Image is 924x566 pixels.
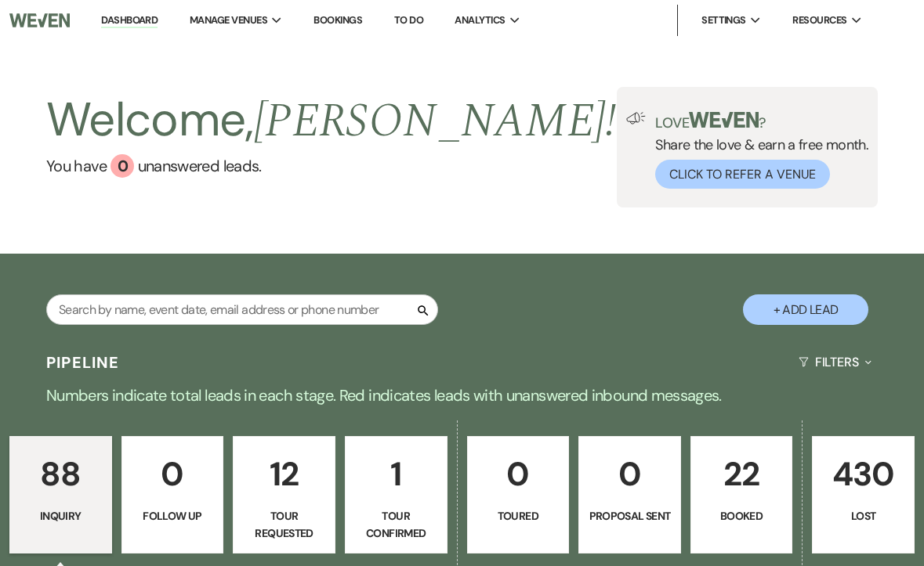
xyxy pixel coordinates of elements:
[822,448,904,500] p: 430
[701,507,783,525] p: Booked
[477,448,560,500] p: 0
[812,436,915,553] a: 430Lost
[355,448,437,500] p: 1
[101,13,158,28] a: Dashboard
[233,436,335,553] a: 12Tour Requested
[9,436,112,553] a: 88Inquiry
[46,351,120,373] h3: Pipeline
[111,154,134,178] div: 0
[355,507,437,543] p: Tour Confirmed
[646,112,868,189] div: Share the love & earn a free month.
[792,341,878,383] button: Filters
[455,13,505,28] span: Analytics
[132,507,214,525] p: Follow Up
[690,436,793,553] a: 22Booked
[792,13,846,28] span: Resources
[254,85,616,157] span: [PERSON_NAME] !
[589,448,671,500] p: 0
[313,13,362,27] a: Bookings
[132,448,214,500] p: 0
[9,4,70,37] img: Weven Logo
[243,448,325,500] p: 12
[589,507,671,525] p: Proposal Sent
[190,13,267,28] span: Manage Venues
[46,87,616,154] h2: Welcome,
[477,507,560,525] p: Toured
[46,154,616,178] a: You have 0 unanswered leads.
[701,13,746,28] span: Settings
[467,436,570,553] a: 0Toured
[655,112,868,130] p: Love ?
[701,448,783,500] p: 22
[243,507,325,543] p: Tour Requested
[578,436,681,553] a: 0Proposal Sent
[822,507,904,525] p: Lost
[121,436,224,553] a: 0Follow Up
[626,112,646,124] img: loud-speaker-illustration.svg
[46,294,438,325] input: Search by name, event date, email address or phone number
[394,13,423,27] a: To Do
[743,294,868,325] button: + Add Lead
[20,507,102,525] p: Inquiry
[20,448,102,500] p: 88
[345,436,448,553] a: 1Tour Confirmed
[689,112,759,128] img: weven-logo-green.svg
[655,160,830,189] button: Click to Refer a Venue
